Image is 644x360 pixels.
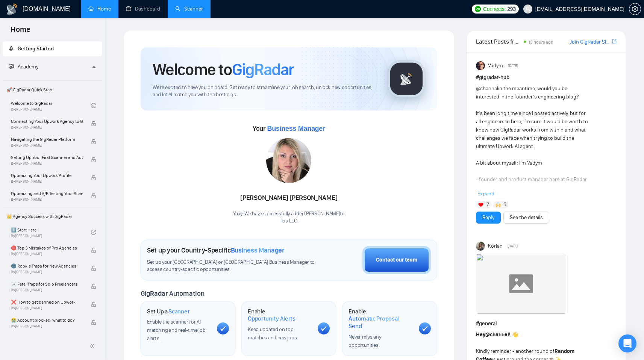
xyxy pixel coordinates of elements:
span: lock [91,157,96,162]
h1: Welcome to [153,59,294,80]
a: export [612,38,617,45]
span: Set up your [GEOGRAPHIC_DATA] or [GEOGRAPHIC_DATA] Business Manager to access country-specific op... [147,259,317,273]
a: Join GigRadar Slack Community [570,38,611,46]
img: logo [6,3,18,15]
button: setting [629,3,641,15]
span: Navigating the GigRadar Platform [11,136,83,143]
a: searchScanner [175,6,203,12]
span: @channel [485,331,509,338]
button: Contact our team [362,246,431,274]
span: check-circle [91,103,96,108]
span: Connects: [483,5,506,13]
span: 😭 Account blocked: what to do? [11,316,83,324]
span: By [PERSON_NAME] [11,306,83,310]
div: in the meantime, would you be interested in the founder’s engineering blog? It’s been long time s... [476,85,588,308]
span: 🚀 GigRadar Quick Start [3,82,102,97]
img: upwork-logo.png [475,6,481,12]
span: Optimizing Your Upwork Profile [11,172,83,179]
span: lock [91,320,96,325]
span: 5 [503,201,506,209]
span: rocket [9,46,14,51]
img: Vadym [476,61,485,70]
img: ❤️ [478,202,483,207]
span: Scanner [168,308,189,315]
a: dashboardDashboard [126,6,160,12]
span: By [PERSON_NAME] [11,161,83,166]
span: ❌ How to get banned on Upwork [11,298,83,306]
span: By [PERSON_NAME] [11,324,83,328]
h1: # general [476,319,617,328]
img: 🙌 [496,202,501,207]
span: fund-projection-screen [9,64,14,69]
span: Home [5,24,36,40]
span: Your [253,124,325,133]
span: Enable the scanner for AI matching and real-time job alerts. [147,319,205,342]
span: 7 [486,201,489,209]
a: Welcome to GigRadarBy[PERSON_NAME] [11,97,91,114]
span: check-circle [91,230,96,235]
li: Getting Started [3,41,102,56]
span: 👑 Agency Success with GigRadar [3,209,102,224]
h1: Set Up a [147,308,189,315]
span: user [525,6,530,12]
span: 👋 [512,331,518,338]
span: Expand [477,191,494,197]
span: lock [91,139,96,144]
a: See the details [510,213,543,222]
span: lock [91,193,96,198]
span: lock [91,302,96,307]
img: Korlan [476,242,485,251]
span: Business Manager [267,125,325,132]
span: Never miss any opportunities. [349,334,381,348]
span: Getting Started [18,45,54,52]
span: lock [91,284,96,289]
span: GigRadar Automation [141,289,204,298]
span: 🌚 Rookie Traps for New Agencies [11,262,83,270]
span: By [PERSON_NAME] [11,270,83,274]
span: By [PERSON_NAME] [11,125,83,130]
span: lock [91,175,96,180]
span: Business Manager [231,246,285,254]
span: Vadym [488,62,503,70]
span: By [PERSON_NAME] [11,288,83,292]
span: By [PERSON_NAME] [11,179,83,184]
img: F09LD3HAHMJ-Coffee%20chat%20round%202.gif [476,254,566,314]
a: Reply [482,213,494,222]
span: double-left [89,342,97,350]
span: Connecting Your Upwork Agency to GigRadar [11,118,83,125]
span: Latest Posts from the GigRadar Community [476,37,522,46]
span: ⛔ Top 3 Mistakes of Pro Agencies [11,244,83,252]
span: Keep updated on top matches and new jobs. [248,326,298,341]
span: Academy [18,64,38,70]
div: Yaay! We have successfully added [PERSON_NAME] to [233,210,345,225]
span: lock [91,121,96,126]
img: gigradar-logo.png [388,60,425,98]
span: By [PERSON_NAME] [11,197,83,202]
span: By [PERSON_NAME] [11,252,83,256]
a: 1️⃣ Start HereBy[PERSON_NAME] [11,224,91,241]
h1: Enable [248,308,312,322]
span: Opportunity Alerts [248,315,295,322]
strong: Hey ! [476,331,511,338]
span: Setting Up Your First Scanner and Auto-Bidder [11,154,83,161]
span: Optimizing and A/B Testing Your Scanner for Better Results [11,190,83,197]
span: [DATE] [508,62,518,69]
span: GigRadar [232,59,294,80]
a: setting [629,6,641,12]
button: See the details [503,212,549,224]
h1: # gigradar-hub [476,73,617,82]
div: [PERSON_NAME] [PERSON_NAME] [233,192,345,204]
span: We're excited to have you on board. Get ready to streamline your job search, unlock new opportuni... [153,84,376,98]
div: Open Intercom Messenger [618,334,636,352]
span: [DATE] [508,243,518,250]
button: Reply [476,212,501,224]
span: @channel [476,85,498,92]
div: Contact our team [376,256,417,264]
span: Automatic Proposal Send [349,315,412,330]
span: export [612,38,617,44]
img: 1706119759970-multi-114.jpg [266,138,311,183]
span: lock [91,248,96,253]
h1: Enable [349,308,412,330]
span: 13 hours ago [528,39,553,45]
